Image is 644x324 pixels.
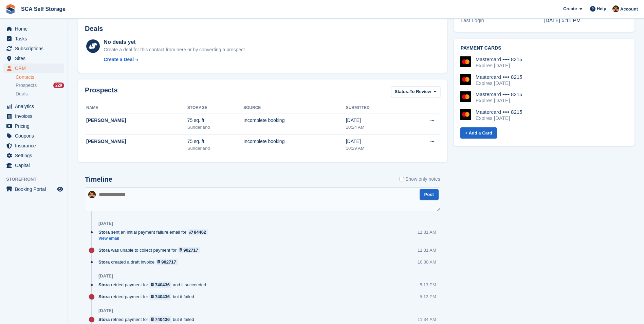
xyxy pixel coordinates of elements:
[161,259,176,265] div: 902717
[476,62,522,69] div: Expires [DATE]
[15,151,56,160] span: Settings
[460,109,471,120] img: Mastercard Logo
[400,176,404,183] input: Show only notes
[476,97,522,104] div: Expires [DATE]
[187,145,243,152] div: Sunderland
[85,176,112,183] h2: Timeline
[104,38,246,46] div: No deals yet
[15,64,56,73] span: CRM
[86,117,187,124] div: [PERSON_NAME]
[98,293,198,300] div: retried payment for but it failed
[5,4,16,14] img: stora-icon-8386f47178a22dfd0bd8f6a31ec36ba5ce8667c1dd55bd0f319d3a0aa187defe.svg
[85,103,187,113] th: Name
[597,5,606,12] span: Help
[85,25,103,33] h2: Deals
[15,121,56,131] span: Pricing
[460,91,471,102] img: Mastercard Logo
[418,259,436,265] div: 10:30 AM
[98,273,113,279] div: [DATE]
[3,102,64,111] a: menu
[149,293,171,300] a: 740436
[3,121,64,131] a: menu
[461,17,544,24] div: Last Login
[56,185,64,193] a: Preview store
[243,138,346,145] div: Incomplete booking
[418,229,436,235] div: 11:31 AM
[15,161,56,170] span: Capital
[418,247,436,253] div: 11:31 AM
[98,259,181,265] div: created a draft invoice
[418,316,436,323] div: 11:34 AM
[15,141,56,150] span: Insurance
[194,229,206,235] div: 84462
[16,91,28,97] span: Deals
[3,34,64,43] a: menu
[149,316,171,323] a: 740436
[98,229,211,235] div: sent an initial payment failure email for
[98,293,110,300] span: Stora
[400,176,440,183] label: Show only notes
[98,221,113,226] div: [DATE]
[460,74,471,85] img: Mastercard Logo
[460,56,471,67] img: Mastercard Logo
[98,282,209,288] div: retried payment for and it succeeded
[3,184,64,194] a: menu
[16,82,37,89] span: Prospects
[98,316,110,323] span: Stora
[476,109,522,115] div: Mastercard •••• 8215
[391,86,440,97] button: Status: To Review
[98,229,110,235] span: Stora
[243,117,346,124] div: Incomplete booking
[3,24,64,34] a: menu
[15,102,56,111] span: Analytics
[155,293,170,300] div: 740436
[420,293,436,300] div: 5:12 PM
[3,161,64,170] a: menu
[420,189,439,200] button: Post
[476,115,522,121] div: Expires [DATE]
[15,34,56,43] span: Tasks
[420,282,436,288] div: 5:13 PM
[15,44,56,53] span: Subscriptions
[476,74,522,80] div: Mastercard •••• 8215
[85,86,118,99] h2: Prospects
[53,83,64,88] div: 229
[187,103,243,113] th: Storage
[155,316,170,323] div: 740436
[178,247,200,253] a: 902717
[346,124,405,131] div: 10:24 AM
[346,145,405,152] div: 10:29 AM
[563,5,577,12] span: Create
[183,247,198,253] div: 902717
[6,176,68,183] span: Storefront
[612,5,619,12] img: Sarah Race
[3,141,64,150] a: menu
[86,138,187,145] div: [PERSON_NAME]
[104,56,134,63] div: Create a Deal
[461,46,628,51] h2: Payment cards
[476,91,522,97] div: Mastercard •••• 8215
[15,24,56,34] span: Home
[187,138,243,145] div: 75 sq. ft
[156,259,178,265] a: 902717
[3,44,64,53] a: menu
[149,282,171,288] a: 740436
[155,282,170,288] div: 740436
[15,54,56,63] span: Sites
[476,80,522,86] div: Expires [DATE]
[15,184,56,194] span: Booking Portal
[98,247,110,253] span: Stora
[98,247,203,253] div: was unable to collect payment for
[98,316,198,323] div: retried payment for but it failed
[88,191,96,198] img: Sarah Race
[3,111,64,121] a: menu
[98,282,110,288] span: Stora
[187,124,243,131] div: Sunderland
[98,308,113,313] div: [DATE]
[187,117,243,124] div: 75 sq. ft
[16,90,64,97] a: Deals
[410,88,431,95] span: To Review
[15,111,56,121] span: Invoices
[476,56,522,62] div: Mastercard •••• 8215
[104,56,246,63] a: Create a Deal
